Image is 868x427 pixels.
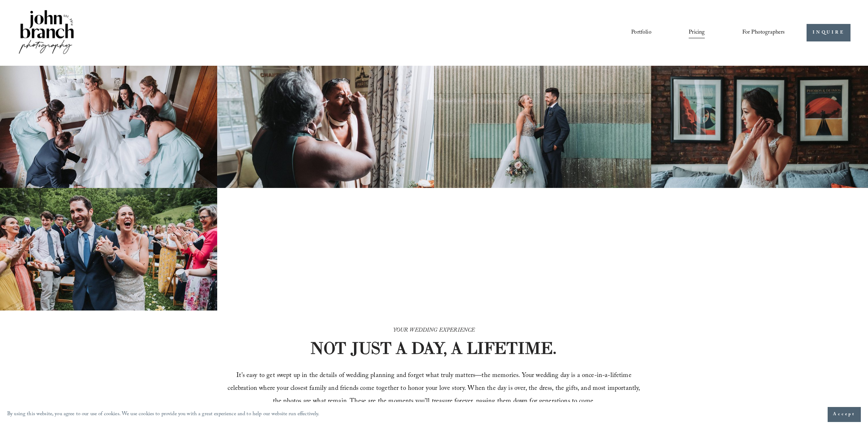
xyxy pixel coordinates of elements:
[228,371,642,407] span: It’s easy to get swept up in the details of wedding planning and forget what truly matters—the me...
[833,411,855,418] span: Accept
[393,326,475,336] em: YOUR WEDDING EXPERIENCE
[217,66,434,188] img: Woman applying makeup to another woman near a window with floral curtains and autumn flowers.
[434,66,651,188] img: A bride and groom standing together, laughing, with the bride holding a bouquet in front of a cor...
[689,27,705,39] a: Pricing
[742,27,785,38] span: For Photographers
[631,27,651,39] a: Portfolio
[742,27,785,39] a: folder dropdown
[7,409,320,420] p: By using this website, you agree to our use of cookies. We use cookies to provide you with a grea...
[828,407,861,422] button: Accept
[807,24,850,41] a: INQUIRE
[310,338,557,358] strong: NOT JUST A DAY, A LIFETIME.
[18,9,75,57] img: John Branch IV Photography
